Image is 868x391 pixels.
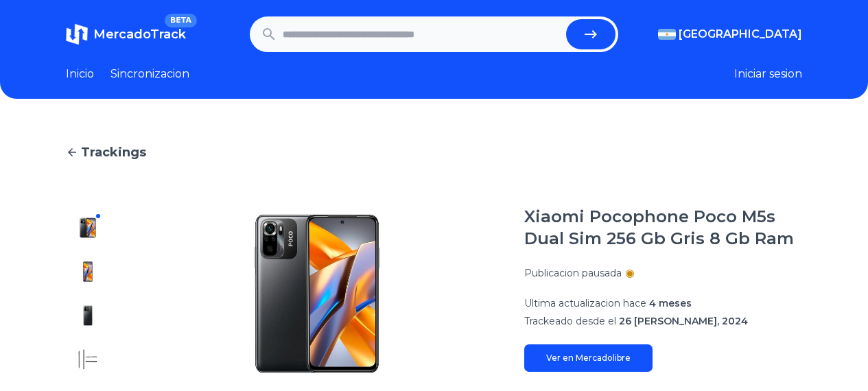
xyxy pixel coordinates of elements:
a: Sincronizacion [110,66,189,82]
img: Argentina [658,29,676,40]
button: [GEOGRAPHIC_DATA] [658,26,802,43]
h1: Xiaomi Pocophone Poco M5s Dual Sim 256 Gb Gris 8 Gb Ram [524,206,802,250]
span: [GEOGRAPHIC_DATA] [679,26,802,43]
a: Inicio [66,66,94,82]
span: Trackeado desde el [524,315,616,327]
p: Publicacion pausada [524,266,622,280]
span: 26 [PERSON_NAME], 2024 [619,315,748,327]
span: Trackings [81,143,146,162]
img: Xiaomi Pocophone Poco M5s Dual Sim 256 Gb Gris 8 Gb Ram [137,206,497,381]
span: Ultima actualizacion hace [524,297,646,309]
img: Xiaomi Pocophone Poco M5s Dual Sim 256 Gb Gris 8 Gb Ram [77,305,99,327]
button: Iniciar sesion [734,66,802,82]
span: 4 meses [649,297,692,309]
a: Trackings [66,143,802,162]
img: Xiaomi Pocophone Poco M5s Dual Sim 256 Gb Gris 8 Gb Ram [77,261,99,283]
span: BETA [165,14,197,27]
img: MercadoTrack [66,23,88,45]
span: MercadoTrack [93,27,186,42]
img: Xiaomi Pocophone Poco M5s Dual Sim 256 Gb Gris 8 Gb Ram [77,217,99,239]
img: Xiaomi Pocophone Poco M5s Dual Sim 256 Gb Gris 8 Gb Ram [77,348,99,370]
a: MercadoTrackBETA [66,23,186,45]
a: Ver en Mercadolibre [524,344,653,372]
